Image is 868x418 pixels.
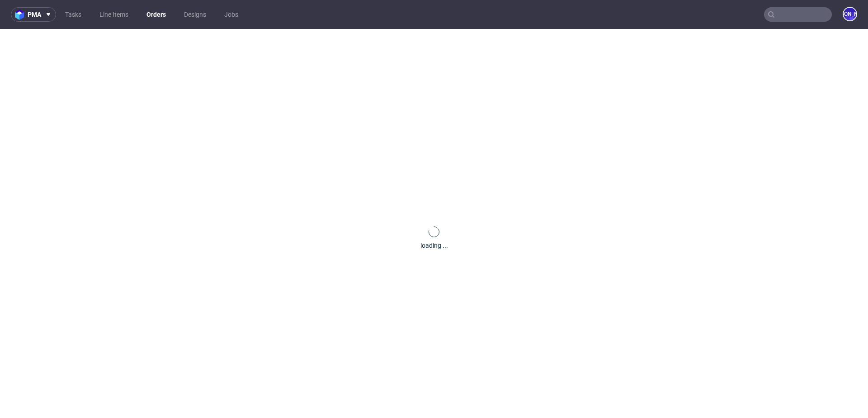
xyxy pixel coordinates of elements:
a: Tasks [60,7,87,22]
img: logo [15,10,28,20]
a: Designs [179,7,212,22]
a: Jobs [219,7,244,22]
button: pma [11,7,56,22]
span: pma [28,11,41,18]
a: Orders [141,7,171,22]
a: Line Items [94,7,134,22]
figcaption: [PERSON_NAME] [844,8,856,20]
div: loading ... [420,241,448,250]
